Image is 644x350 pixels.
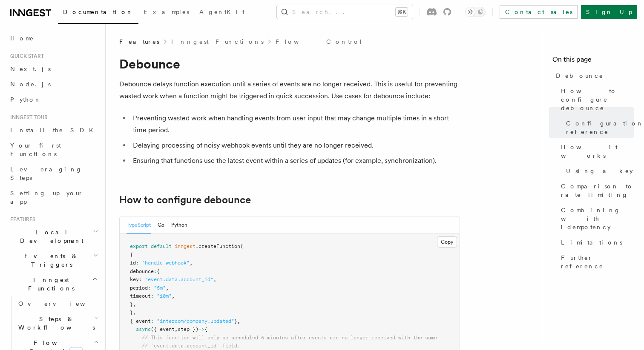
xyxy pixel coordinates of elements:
[10,81,51,88] span: Node.js
[142,343,240,349] span: // `event.data.account_id` field.
[130,260,136,266] span: id
[199,9,244,15] span: AgentKit
[58,3,138,24] a: Documentation
[130,310,133,316] span: }
[437,236,457,248] button: Copy
[561,182,634,199] span: Comparison to rate limiting
[130,155,460,167] li: Ensuring that functions use the latest event within a series of updates (for example, synchroniza...
[10,96,41,103] span: Python
[204,326,207,332] span: {
[154,268,157,274] span: :
[175,326,178,332] span: ,
[139,276,142,282] span: :
[10,142,61,157] span: Your first Functions
[119,78,460,102] p: Debounce delays function execution until a series of events are no longer received. This is usefu...
[558,202,634,235] a: Combining with idempotency
[7,248,100,272] button: Events & Triggers
[558,139,634,163] a: How it works
[7,77,100,92] a: Node.js
[151,318,154,324] span: :
[130,302,133,307] span: }
[138,3,194,23] a: Examples
[561,87,634,112] span: How to configure debounce
[7,92,100,107] a: Python
[142,335,437,341] span: // This function will only be scheduled 5 minutes after events are no longer received with the same
[133,310,136,316] span: ,
[157,268,160,274] span: {
[240,243,243,249] span: (
[7,162,100,185] a: Leveraging Steps
[566,167,633,175] span: Using a key
[190,260,193,266] span: ,
[130,268,154,274] span: debounce
[18,300,106,307] span: Overview
[119,37,159,46] span: Features
[7,114,48,121] span: Inngest tour
[552,68,634,83] a: Debounce
[194,3,250,23] a: AgentKit
[7,185,100,209] a: Setting up your app
[7,276,92,293] span: Inngest Functions
[144,9,189,15] span: Examples
[142,260,190,266] span: "handle-webhook"
[558,250,634,274] a: Further reference
[157,293,172,299] span: "10m"
[130,252,133,258] span: {
[558,179,634,202] a: Comparison to rate limiting
[178,326,198,332] span: step })
[130,139,460,151] li: Delaying processing of noisy webhook events until they are no longer received.
[119,56,460,71] h1: Debounce
[63,9,133,15] span: Documentation
[10,190,83,205] span: Setting up your app
[7,31,100,46] a: Home
[10,65,51,72] span: Next.js
[158,216,164,234] button: Go
[7,225,100,248] button: Local Development
[166,285,169,291] span: ,
[130,293,151,299] span: timeout
[7,272,100,296] button: Inngest Functions
[175,243,195,249] span: inngest
[561,238,622,247] span: Limitations
[558,235,634,250] a: Limitations
[213,276,216,282] span: ,
[136,326,151,332] span: async
[234,318,237,324] span: }
[237,318,240,324] span: ,
[7,122,100,138] a: Install the SDK
[151,326,175,332] span: ({ event
[561,253,634,270] span: Further reference
[7,252,93,269] span: Events & Triggers
[15,315,95,332] span: Steps & Workflows
[465,7,486,17] button: Toggle dark mode
[277,5,413,19] button: Search...⌘K
[157,318,234,324] span: "intercom/company.updated"
[130,318,151,324] span: { event
[15,296,100,311] a: Overview
[7,216,35,223] span: Features
[145,276,213,282] span: "event.data.account_id"
[130,243,148,249] span: export
[119,194,251,206] a: How to configure debounce
[126,216,151,234] button: TypeScript
[581,5,637,19] a: Sign Up
[133,302,136,307] span: ,
[566,119,644,136] span: Configuration reference
[15,311,100,335] button: Steps & Workflows
[561,143,634,160] span: How it works
[556,71,604,80] span: Debounce
[7,138,100,162] a: Your first Functions
[130,276,139,282] span: key
[10,127,98,134] span: Install the SDK
[151,243,172,249] span: default
[198,326,204,332] span: =>
[171,216,187,234] button: Python
[10,166,82,181] span: Leveraging Steps
[563,116,634,139] a: Configuration reference
[7,53,44,60] span: Quick start
[154,285,166,291] span: "5m"
[7,228,93,245] span: Local Development
[276,37,363,46] a: Flow Control
[195,243,240,249] span: .createFunction
[561,206,634,231] span: Combining with idempotency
